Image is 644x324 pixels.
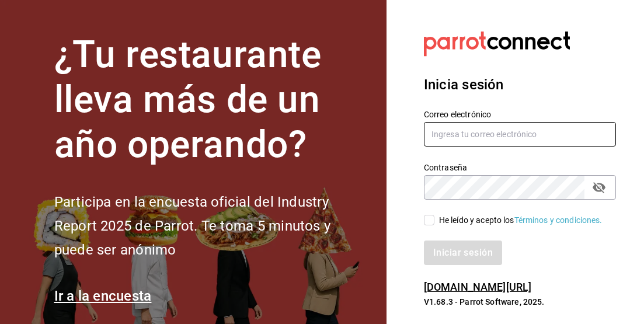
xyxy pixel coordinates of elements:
[424,281,531,293] a: [DOMAIN_NAME][URL]
[439,214,603,227] div: He leído y acepto los
[54,288,152,304] a: Ir a la encuesta
[424,296,616,308] p: V1.68.3 - Parrot Software, 2025.
[589,177,609,197] button: passwordField
[514,215,603,225] a: Términos y condiciones.
[424,163,616,172] label: Contraseña
[54,190,370,262] h2: Participa en la encuesta oficial del Industry Report 2025 de Parrot. Te toma 5 minutos y puede se...
[424,110,616,119] label: Correo electrónico
[424,122,616,147] input: Ingresa tu correo electrónico
[54,33,370,167] h1: ¿Tu restaurante lleva más de un año operando?
[424,74,616,95] h3: Inicia sesión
